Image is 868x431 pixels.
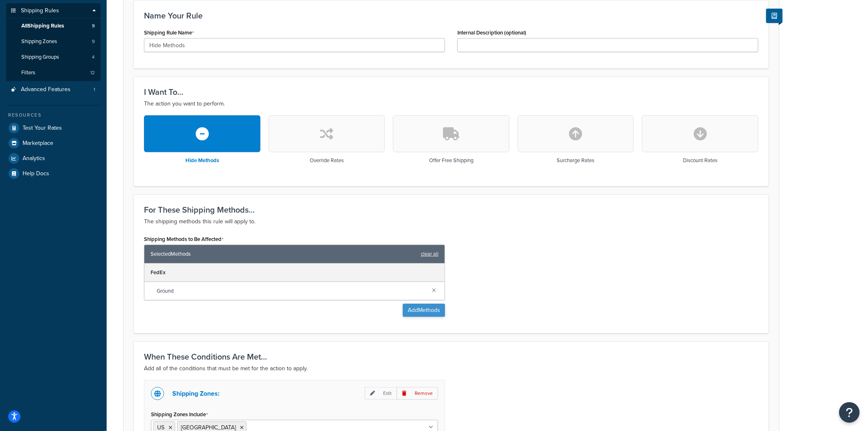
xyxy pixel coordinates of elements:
li: Filters [6,65,101,80]
span: 4 [92,54,95,61]
p: The shipping methods this rule will apply to. [144,217,758,227]
span: Filters [21,69,35,76]
a: Advanced Features1 [6,82,101,97]
p: The action you want to perform. [144,99,758,109]
h3: I Want To... [144,87,758,96]
p: Add all of the conditions that must be met for the action to apply. [144,364,758,374]
div: FedEx [144,264,445,282]
p: Shipping Zones: [172,388,219,399]
h3: For These Shipping Methods... [144,205,758,214]
a: Shipping Rules [6,3,101,18]
span: 9 [92,38,95,45]
span: Shipping Groups [21,54,59,61]
a: Filters12 [6,65,101,80]
a: Shipping Zones9 [6,34,101,49]
div: Resources [6,112,101,119]
span: Marketplace [23,140,53,147]
label: Internal Description (optional) [457,30,526,36]
h3: Name Your Rule [144,11,758,20]
label: Shipping Rule Name [144,30,194,36]
a: clear all [421,248,439,260]
h3: Override Rates [310,158,344,163]
span: Selected Methods [151,248,417,260]
h3: When These Conditions Are Met... [144,352,758,361]
label: Shipping Methods to Be Affected [144,236,224,243]
a: AllShipping Rules9 [6,18,101,34]
a: Marketplace [6,136,101,151]
span: Shipping Rules [21,7,59,14]
span: Advanced Features [21,86,71,93]
span: 1 [94,86,95,93]
a: Help Docs [6,166,101,181]
span: All Shipping Rules [21,23,64,30]
span: Test Your Rates [23,125,62,132]
h3: Surcharge Rates [557,158,595,163]
h3: Hide Methods [185,158,219,163]
span: 12 [90,69,95,76]
p: Remove [397,387,438,400]
h3: Offer Free Shipping [429,158,473,163]
span: Analytics [23,155,45,162]
li: Advanced Features [6,82,101,97]
h3: Discount Rates [683,158,717,163]
a: Analytics [6,151,101,166]
li: Shipping Groups [6,50,101,65]
label: Shipping Zones Include [151,411,208,418]
span: Help Docs [23,170,49,177]
span: Shipping Zones [21,38,57,45]
a: Shipping Groups4 [6,50,101,65]
button: AddMethods [403,304,445,317]
a: Test Your Rates [6,121,101,135]
p: Edit [365,387,397,400]
button: Open Resource Center [839,402,860,423]
button: Show Help Docs [766,9,783,23]
span: 9 [92,23,95,30]
li: Shipping Rules [6,3,101,81]
li: Shipping Zones [6,34,101,49]
span: Ground [157,285,425,297]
